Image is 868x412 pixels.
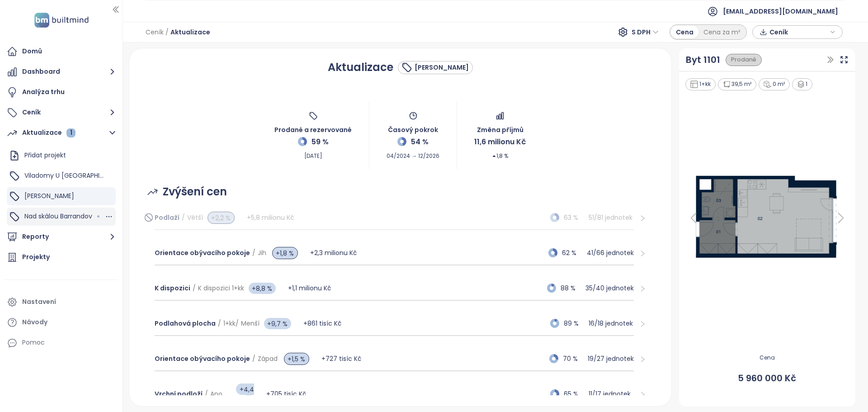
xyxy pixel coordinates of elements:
font: jednotek [603,389,631,398]
font: Orientace obývacího pokoje [155,248,250,257]
font: 89 % [564,319,579,328]
font: 1+kk [699,80,711,88]
font: 0 m² [773,80,785,88]
font: Menší [241,319,259,328]
button: Aktualizace 1 [5,124,118,142]
font: [EMAIL_ADDRESS][DOMAIN_NAME] [723,7,838,16]
font: +1,1 milionu Kč [288,284,331,293]
font: 1101 [703,53,720,66]
font: 17 [595,389,601,398]
font: +705 tisíc Kč [266,389,306,398]
a: Projekty [5,248,118,266]
font: / [592,389,595,398]
font: 39,5 m² [731,80,751,88]
button: Dashboard [5,63,118,81]
font: 35 [585,284,593,293]
font: 19 [588,354,594,363]
font: K dispozici [155,284,190,293]
font: Aktualizace [22,128,62,137]
font: 81 [597,213,603,222]
font: [DATE] [304,152,322,160]
a: Domů [5,43,118,61]
font: / [252,354,255,363]
font: / [594,319,598,328]
font: Ceník [22,108,41,117]
a: Analýza trhu [5,83,118,101]
font: Podlahová plocha [155,319,216,328]
a: Byt 1101 [686,53,720,67]
font: Ceník [769,28,788,37]
font: Podlaží [155,213,179,222]
font: Viladomy U [GEOGRAPHIC_DATA] [24,171,128,180]
font: +9,7 % [267,319,288,328]
font: Aktualizace [170,28,210,37]
font: +861 tisíc Kč [303,319,341,328]
font: / [593,248,596,257]
font: Západ [258,354,278,363]
div: Cena za m² [698,26,745,38]
font: Cena [759,354,775,361]
font: 1+kk [223,319,236,328]
font: 1,8 % [496,152,508,160]
span: právo [639,356,646,363]
font: 62 % [562,248,576,257]
font: jednotek [606,354,634,363]
font: 1 [806,80,807,88]
font: Přidat projekt [24,151,66,160]
font: Pomoc [22,338,45,347]
button: Reporty [5,228,118,246]
font: Ceník [146,28,164,37]
span: právo [639,215,646,222]
font: 54 % [411,137,429,147]
button: Ceník [5,104,118,122]
span: stříška [492,154,496,158]
span: právo [639,321,646,327]
div: Viladomy U [GEOGRAPHIC_DATA] [7,167,116,185]
font: 40 [596,284,604,293]
font: Domů [22,47,42,56]
font: 88 % [561,284,576,293]
font: 11 [589,389,592,398]
font: K dispozici 1+kk [198,284,244,293]
font: Větší [187,213,203,222]
font: Ano [210,389,222,398]
font: / [182,213,185,222]
font: / [593,284,596,293]
font: jednotek [605,319,633,328]
font: / [594,213,597,222]
span: právo [639,391,646,398]
font: +2,2 % [211,213,231,222]
font: Nastavení [22,297,56,306]
font: 5 960 000 Kč [738,372,796,384]
font: / [236,319,239,328]
font: Analýza trhu [22,87,65,96]
font: / [205,389,208,398]
font: +727 tisíc Kč [321,354,361,363]
span: S DPH [632,25,659,39]
font: Orientace obývacího pokoje [155,354,250,363]
div: Cena [671,26,698,38]
img: Půdorys [684,170,850,266]
div: [PERSON_NAME] [7,187,116,205]
font: +5,8 milionu Kč [247,213,294,222]
font: Prodané a rezervované [274,125,352,134]
font: S DPH [632,28,651,37]
a: Nastavení [5,293,118,311]
div: Pomoc [5,334,118,352]
font: 1 [70,128,72,137]
font: / [165,28,169,37]
font: +2,3 milionu Kč [310,248,357,257]
font: Projekty [22,252,50,261]
span: právo [639,285,646,292]
a: Návody [5,313,118,331]
font: Zvýšení cen [163,184,227,199]
font: jednotek [606,248,634,257]
font: +8,8 % [252,284,272,293]
font: 51 [589,213,594,222]
font: 18 [598,319,604,328]
font: [PERSON_NAME] [415,63,469,72]
font: 27 [597,354,604,363]
font: 41 [587,248,593,257]
font: / [218,319,221,328]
